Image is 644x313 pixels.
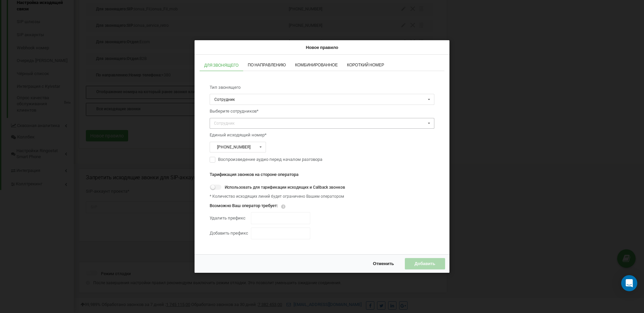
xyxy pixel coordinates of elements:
span: * Количество исходящих линий будет ограничено Вашим оператором [210,194,344,199]
span: По направлению [248,63,286,67]
span: Новое правило [306,45,338,50]
span: Единый исходящий номер* [210,132,267,137]
div: [PHONE_NUMBER] [214,145,251,149]
div: Open Intercom Messenger [621,275,637,291]
span: Возможно Ваш оператор требует: [210,203,278,208]
button: Отменить [366,258,400,269]
span: Тип звонящего [210,85,240,90]
span: Добавить префикс [210,231,248,236]
span: Короткий номер [347,63,384,67]
span: Удалить префикс [210,215,246,221]
span: Выберите сотрудников* [210,109,259,114]
span: Использовать для тарификации исходящих и Callback звонков [225,185,345,190]
span: Тарификация звонков на стороне оператора [210,172,299,177]
span: Воспроизведение аудио перед началом разговора [218,156,322,164]
div: Сотрудник [213,120,243,127]
span: Для звонящего [204,63,239,67]
span: Комбинированное [295,63,338,67]
div: Сотрудник [214,98,235,102]
span: Отменить [373,261,394,266]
